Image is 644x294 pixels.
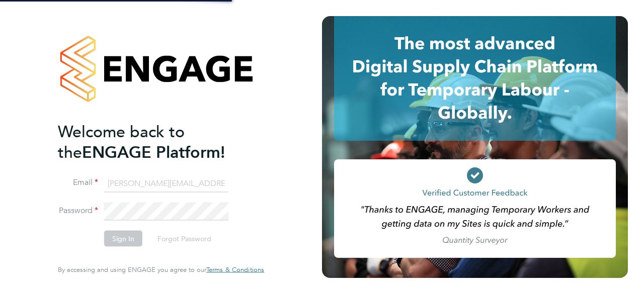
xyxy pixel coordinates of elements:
[149,231,219,247] button: Forgot Password
[58,121,254,162] h2: ENGAGE Platform!
[104,174,228,192] input: Enter your work email...
[58,177,98,188] label: Email
[58,265,264,274] span: By accessing and using ENGAGE you agree to our
[104,231,142,247] button: Sign In
[206,266,264,274] a: Terms & Conditions
[58,122,185,162] span: Welcome back to the
[206,265,264,274] span: Terms & Conditions
[58,206,98,216] label: Password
